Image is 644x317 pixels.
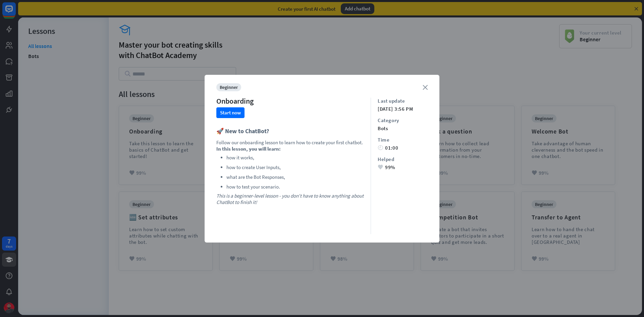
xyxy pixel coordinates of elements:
[423,85,428,90] i: close
[226,183,364,191] li: how to test your scenario.
[216,107,245,118] button: Start now
[378,145,428,151] div: 01:00
[378,165,383,170] i: heart
[5,3,25,23] button: Open LiveChat chat widget
[378,117,428,123] div: Category
[216,96,254,106] div: Onboarding
[226,163,364,171] li: how to create User Inputs,
[378,164,428,170] div: 99%
[216,193,364,205] i: This is a beginner-level lesson - you don't have to know anything about ChatBot to finish it!
[378,137,428,143] div: Time
[216,139,364,146] p: Follow our onboarding lesson to learn how to create your first chatbot.
[216,83,241,91] div: beginner
[378,98,428,104] div: Last update
[216,126,364,136] h3: 🚀 New to ChatBot?
[226,173,364,181] li: what are the Bot Responses,
[378,145,383,150] i: time
[378,125,428,131] div: bots
[216,146,281,152] b: In this lesson, you will learn:
[378,106,428,112] div: [DATE] 3:56 PM
[226,154,364,162] li: how it works,
[378,156,428,162] div: Helped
